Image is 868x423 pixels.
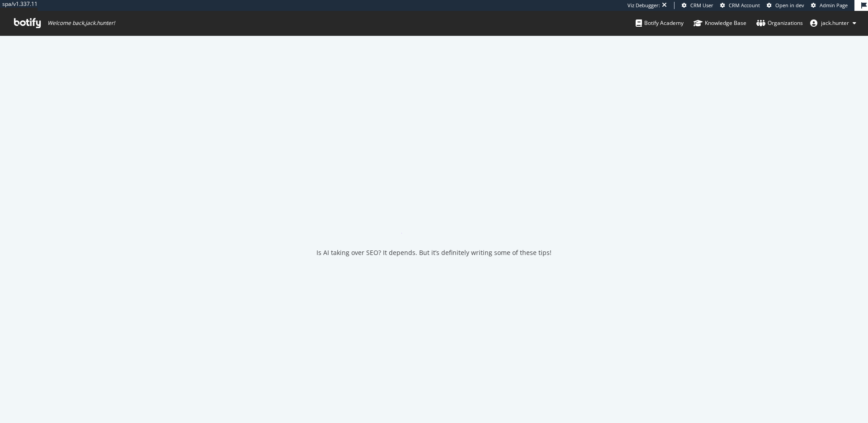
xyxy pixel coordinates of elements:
[756,11,803,35] a: Organizations
[636,11,684,35] a: Botify Academy
[627,2,660,9] div: Viz Debugger:
[316,248,552,257] div: Is AI taking over SEO? It depends. But it’s definitely writing some of these tips!
[693,19,746,28] div: Knowledge Base
[756,19,803,28] div: Organizations
[47,19,115,27] span: Welcome back, jack.hunter !
[636,19,684,28] div: Botify Academy
[693,11,746,35] a: Knowledge Base
[775,2,804,9] span: Open in dev
[820,2,848,9] span: Admin Page
[767,2,804,9] a: Open in dev
[690,2,713,9] span: CRM User
[803,16,863,30] button: jack.hunter
[821,19,849,27] span: jack.hunter
[401,201,467,234] div: animation
[682,2,713,9] a: CRM User
[729,2,760,9] span: CRM Account
[720,2,760,9] a: CRM Account
[811,2,848,9] a: Admin Page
